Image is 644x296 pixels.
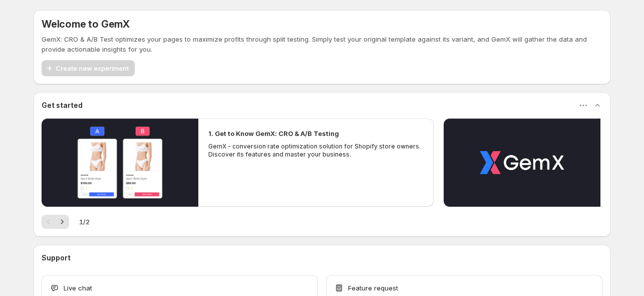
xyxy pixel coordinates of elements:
button: Next [55,215,69,229]
p: GemX - conversion rate optimization solution for Shopify store owners. Discover its features and ... [208,142,424,159]
button: Play video [444,118,600,207]
h3: Get started [42,100,83,110]
h5: Welcome to GemX [42,18,130,30]
span: Feature request [348,283,398,293]
span: Live chat [64,283,92,293]
h2: 1. Get to Know GemX: CRO & A/B Testing [208,128,339,138]
h3: Support [42,253,71,263]
span: 1 / 2 [79,217,90,227]
p: GemX: CRO & A/B Test optimizes your pages to maximize profits through split testing. Simply test ... [42,34,602,54]
nav: Pagination [42,215,69,229]
button: Play video [42,118,198,207]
